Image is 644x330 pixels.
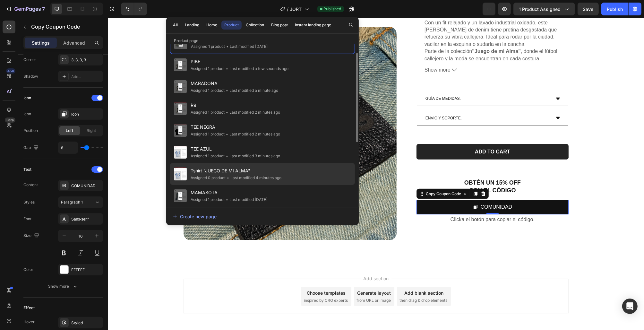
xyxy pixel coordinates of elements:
[108,18,644,330] iframe: Design area
[206,22,217,28] div: Home
[23,74,38,79] div: Shadow
[226,88,228,93] span: •
[513,3,575,15] button: 1 product assigned
[191,58,288,65] span: PIBE
[316,173,354,179] div: Copy Coupon Code
[296,272,335,278] div: Add blank section
[32,39,50,46] p: Settings
[31,23,100,30] p: Copy Coupon Code
[203,21,220,30] button: Home
[253,257,283,264] span: Add section
[61,199,83,205] span: Paragraph 1
[166,38,359,44] p: Product page
[308,161,460,177] h2: OBTÉN UN 15% OFF CON EL CÓDIGO
[243,21,267,30] button: Collection
[23,111,31,117] div: Icon
[63,39,85,46] p: Advanced
[196,280,240,285] span: inspired by CRO experts
[226,153,228,158] span: •
[367,131,402,137] div: Add to cart
[309,197,460,206] p: Clicka el botón para copiar el código.
[226,110,228,115] span: •
[191,196,225,203] div: Assigned 1 product
[71,320,101,326] div: Styled
[23,305,35,311] div: Effect
[290,6,302,13] span: JORT
[225,87,278,94] div: Last modified a minute ago
[295,22,331,28] div: Instant landing page
[317,77,353,84] p: GUÍA DE MEDIDAS.
[42,5,45,13] p: 7
[71,74,101,80] div: Add...
[225,43,268,50] div: Last modified [DATE]
[23,267,33,273] div: Color
[226,197,228,202] span: •
[58,142,78,153] input: Auto
[87,128,96,134] span: Right
[66,128,73,134] span: Left
[173,22,178,28] div: All
[23,199,35,205] div: Styles
[324,6,341,12] span: Published
[601,3,628,15] button: Publish
[373,185,404,194] div: COMUNIDAD
[225,109,280,116] div: Last modified 2 minutes ago
[622,299,638,314] div: Open Intercom Messenger
[292,21,334,30] button: Instant landing page
[364,30,413,36] strong: "Juego de mi Alma"
[121,3,147,15] div: Undo/Redo
[5,117,15,123] div: Beta
[23,319,35,325] div: Hover
[607,6,623,13] div: Publish
[170,21,181,30] button: All
[191,131,225,137] div: Assigned 1 product
[578,3,599,15] button: Save
[226,66,228,71] span: •
[23,167,31,172] div: Text
[191,109,225,116] div: Assigned 1 product
[71,111,101,117] div: Icon
[3,3,48,15] button: 7
[23,128,38,134] div: Position
[23,143,40,152] div: Gap
[23,95,31,101] div: Icon
[23,216,31,222] div: Font
[225,65,288,72] div: Last modified a few seconds ago
[225,196,267,203] div: Last modified [DATE]
[191,175,226,181] div: Assigned 0 product
[221,21,242,30] button: Product
[191,43,225,50] div: Assigned 1 product
[185,22,199,28] div: Landing
[291,280,339,285] span: then drag & drop elements
[226,132,228,136] span: •
[248,280,283,285] span: from URL or image
[58,196,103,208] button: Paragraph 1
[191,80,278,87] span: MARADONA
[271,22,288,28] div: Blog post
[182,21,202,30] button: Landing
[225,131,280,137] div: Last modified 2 minutes ago
[316,49,452,56] button: Show more
[199,272,238,278] div: Choose templates
[6,68,15,74] div: 450
[249,272,283,278] div: Generate layout
[173,210,352,223] button: Create new page
[317,97,354,104] p: ENVIO Y SOPORTE.
[583,6,594,12] span: Save
[227,175,229,180] span: •
[23,231,40,240] div: Size
[246,22,264,28] div: Collection
[191,123,280,131] span: TEE NEGRA
[71,183,101,189] div: COMUNIDAD
[226,44,228,49] span: •
[173,213,217,220] div: Create new page
[191,87,225,94] div: Assigned 1 product
[308,182,460,196] button: COMUNIDAD
[268,21,291,30] button: Blog post
[308,126,460,142] button: Add to cart
[71,57,101,63] div: 3, 3, 3, 3
[191,167,281,175] span: Tshirt "JUEGO DE MI ALMA"
[191,101,280,109] span: R9
[224,22,239,28] div: Product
